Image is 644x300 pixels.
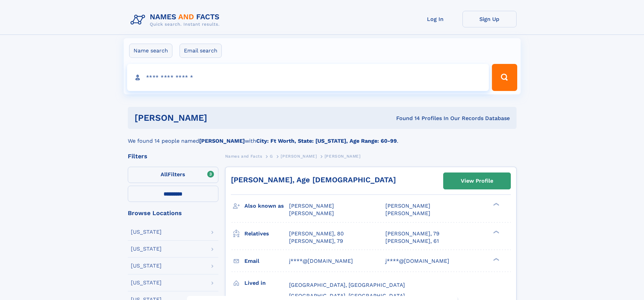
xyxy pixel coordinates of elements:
[128,210,218,216] div: Browse Locations
[131,263,162,269] div: [US_STATE]
[444,173,510,189] a: View Profile
[281,154,317,159] span: [PERSON_NAME]
[270,154,273,159] span: G
[461,173,493,189] div: View Profile
[492,230,500,234] div: ❯
[128,129,517,145] div: We found 14 people named with .
[131,246,162,252] div: [US_STATE]
[289,210,334,216] span: [PERSON_NAME]
[135,114,302,122] h1: [PERSON_NAME]
[289,203,334,209] span: [PERSON_NAME]
[408,11,462,27] a: Log In
[244,200,289,212] h3: Also known as
[128,11,225,29] img: Logo Names and Facts
[289,282,405,288] span: [GEOGRAPHIC_DATA], [GEOGRAPHIC_DATA]
[270,152,273,160] a: G
[131,280,162,285] div: [US_STATE]
[244,277,289,289] h3: Lived in
[127,64,489,91] input: search input
[199,138,245,144] b: [PERSON_NAME]
[462,11,517,27] a: Sign Up
[256,138,397,144] b: City: Ft Worth, State: [US_STATE], Age Range: 60-99
[180,44,222,58] label: Email search
[385,230,439,237] a: [PERSON_NAME], 79
[385,203,430,209] span: [PERSON_NAME]
[289,230,344,237] a: [PERSON_NAME], 80
[492,64,517,91] button: Search Button
[225,152,262,160] a: Names and Facts
[281,152,317,160] a: [PERSON_NAME]
[492,257,500,261] div: ❯
[289,237,343,245] a: [PERSON_NAME], 79
[302,115,510,122] div: Found 14 Profiles In Our Records Database
[128,153,218,159] div: Filters
[161,171,168,178] span: All
[325,154,361,159] span: [PERSON_NAME]
[385,237,439,245] a: [PERSON_NAME], 61
[289,293,405,299] span: [GEOGRAPHIC_DATA], [GEOGRAPHIC_DATA]
[385,210,430,216] span: [PERSON_NAME]
[128,167,218,183] label: Filters
[129,44,172,58] label: Name search
[492,202,500,207] div: ❯
[244,228,289,239] h3: Relatives
[244,255,289,267] h3: Email
[131,229,162,235] div: [US_STATE]
[231,176,396,184] a: [PERSON_NAME], Age [DEMOGRAPHIC_DATA]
